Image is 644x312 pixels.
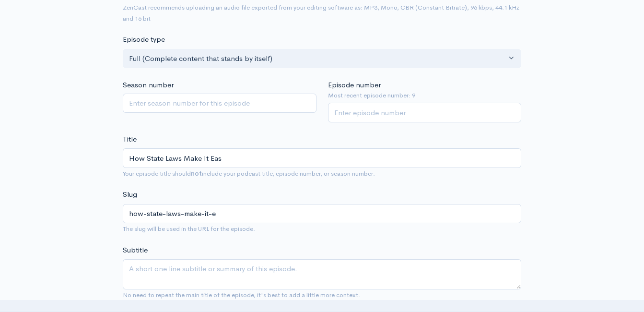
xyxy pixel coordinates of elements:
small: The slug will be used in the URL for the episode. [123,225,255,233]
label: Slug [123,189,137,200]
input: Enter season number for this episode [123,94,316,113]
label: Season number [123,80,174,91]
label: Episode type [123,34,165,45]
strong: not [191,169,202,178]
small: No need to repeat the main title of the episode, it's best to add a little more context. [123,291,360,299]
input: Enter episode number [328,103,522,122]
label: Title [123,134,137,145]
div: Full (Complete content that stands by itself) [129,53,506,64]
small: Your episode title should include your podcast title, episode number, or season number. [123,169,375,178]
label: Subtitle [123,245,148,256]
input: What is the episode's title? [123,148,521,168]
button: Full (Complete content that stands by itself) [123,49,521,69]
small: ZenCast recommends uploading an audio file exported from your editing software as: MP3, Mono, CBR... [123,3,519,23]
small: Most recent episode number: 9 [328,91,522,100]
input: title-of-episode [123,204,521,224]
label: Episode number [328,80,381,91]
